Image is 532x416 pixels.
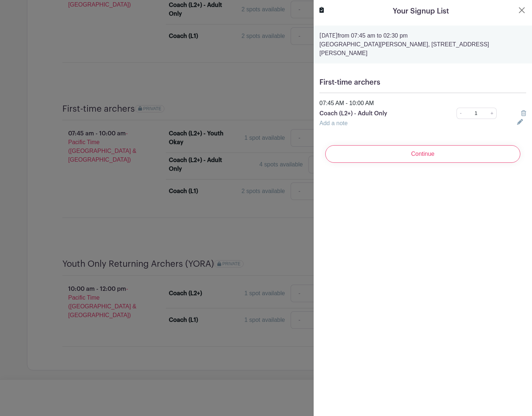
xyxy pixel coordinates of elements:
[488,108,497,119] a: +
[319,33,338,39] strong: [DATE]
[319,31,526,40] p: from 07:45 am to 02:30 pm
[319,78,526,87] h5: First-time archers
[319,120,347,126] a: Add a note
[315,99,531,108] div: 07:45 AM - 10:00 AM
[319,109,436,118] p: Coach (L2+) - Adult Only
[393,6,449,17] h5: Your Signup List
[517,6,526,15] button: Close
[457,108,465,119] a: -
[325,145,520,163] input: Continue
[319,40,526,58] p: [GEOGRAPHIC_DATA][PERSON_NAME], [STREET_ADDRESS][PERSON_NAME]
